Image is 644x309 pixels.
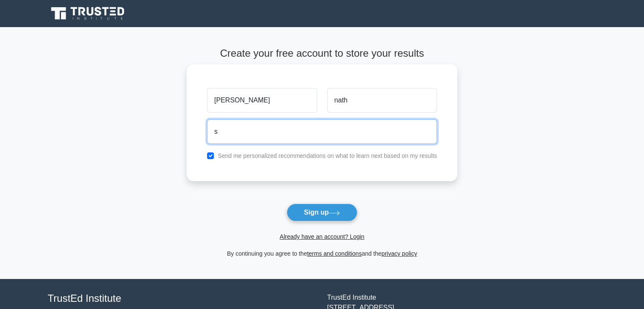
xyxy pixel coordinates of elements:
[218,152,437,159] label: Send me personalized recommendations on what to learn next based on my results
[327,88,437,113] input: Last name
[307,250,362,257] a: terms and conditions
[48,292,317,305] h4: TrustEd Institute
[381,250,417,257] a: privacy policy
[279,233,364,240] a: Already have an account? Login
[187,47,457,60] h4: Create your free account to store your results
[182,248,462,259] div: By continuing you agree to the and the
[287,204,358,221] button: Sign up
[207,88,317,113] input: First name
[207,119,437,144] input: Email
